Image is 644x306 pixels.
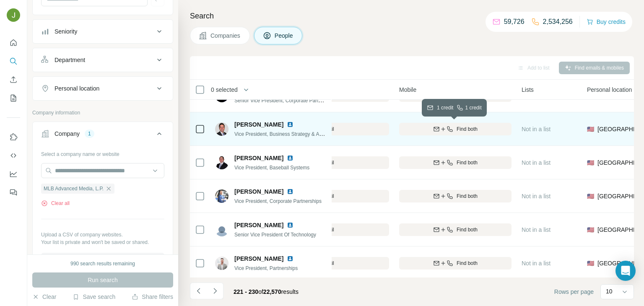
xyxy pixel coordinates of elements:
[41,239,164,246] p: Your list is private and won't be saved or shared.
[7,148,20,163] button: Use Surfe API
[597,259,642,267] span: [GEOGRAPHIC_DATA]
[41,231,164,239] p: Upload a CSV of company websites.
[543,17,573,27] p: 2,534,256
[234,198,322,204] span: Vice President, Corporate Partnerships
[234,265,298,271] span: Vice President, Partnerships
[33,124,173,147] button: Company1
[615,261,636,281] div: Open Intercom Messenger
[522,260,551,267] span: Not in a list
[287,121,293,128] img: LinkedIn logo
[41,147,164,158] div: Select a company name or website
[522,193,551,200] span: Not in a list
[597,226,642,234] span: [GEOGRAPHIC_DATA]
[7,8,20,22] img: Avatar
[234,97,338,104] span: Senior Vice President, Corporate Partnerships
[7,91,20,106] button: My lists
[234,187,283,196] span: [PERSON_NAME]
[399,223,512,236] button: Find both
[215,122,229,136] img: Avatar
[287,222,293,228] img: LinkedIn logo
[32,293,56,301] button: Clear
[41,200,70,207] button: Clear all
[399,86,416,94] span: Mobile
[210,31,241,40] span: Companies
[587,158,594,167] span: 🇺🇸
[522,226,551,233] span: Not in a list
[215,189,229,203] img: Avatar
[41,253,164,268] button: Upload a list of companies
[32,109,173,117] p: Company information
[287,255,293,262] img: LinkedIn logo
[587,259,594,267] span: 🇺🇸
[234,288,299,295] span: results
[7,185,20,200] button: Feedback
[215,257,229,270] img: Avatar
[55,130,80,138] div: Company
[597,192,642,200] span: [GEOGRAPHIC_DATA]
[597,158,642,167] span: [GEOGRAPHIC_DATA]
[55,84,99,93] div: Personal location
[234,254,283,263] span: [PERSON_NAME]
[457,125,478,133] span: Find both
[457,192,478,200] span: Find both
[33,50,173,70] button: Department
[258,288,263,295] span: of
[522,159,551,166] span: Not in a list
[33,21,173,41] button: Seniority
[587,226,594,234] span: 🇺🇸
[132,293,173,301] button: Share filters
[7,54,20,69] button: Search
[287,188,293,195] img: LinkedIn logo
[190,10,634,22] h4: Search
[190,283,207,299] button: Navigate to previous page
[33,78,173,99] button: Personal location
[211,86,238,94] span: 0 selected
[207,283,223,299] button: Navigate to next page
[7,166,20,182] button: Dashboard
[215,223,229,236] img: Avatar
[504,17,525,27] p: 59,726
[399,156,512,169] button: Find both
[234,221,283,229] span: [PERSON_NAME]
[522,86,534,94] span: Lists
[234,120,283,129] span: [PERSON_NAME]
[234,165,309,171] span: Vice President, Baseball Systems
[522,126,551,132] span: Not in a list
[399,190,512,202] button: Find both
[44,185,104,192] span: MLB Advanced Media, L.P.
[457,226,478,233] span: Find both
[73,293,115,301] button: Save search
[55,27,77,36] div: Seniority
[287,155,293,161] img: LinkedIn logo
[275,31,294,40] span: People
[587,192,594,200] span: 🇺🇸
[7,130,20,145] button: Use Surfe on LinkedIn
[55,56,85,64] div: Department
[554,288,594,296] span: Rows per page
[587,86,632,94] span: Personal location
[234,288,258,295] span: 221 - 230
[234,232,316,238] span: Senior Vice President Of Technology
[85,130,94,137] div: 1
[597,125,642,133] span: [GEOGRAPHIC_DATA]
[234,130,336,137] span: Vice President, Business Strategy & Analytics
[399,257,512,270] button: Find both
[587,16,626,28] button: Buy credits
[263,288,281,295] span: 22,570
[234,154,283,162] span: [PERSON_NAME]
[457,259,478,267] span: Find both
[587,125,594,133] span: 🇺🇸
[399,123,512,135] button: Find both
[70,260,135,267] div: 990 search results remaining
[457,159,478,166] span: Find both
[215,156,229,169] img: Avatar
[7,35,20,50] button: Quick start
[7,72,20,87] button: Enrich CSV
[606,287,613,296] p: 10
